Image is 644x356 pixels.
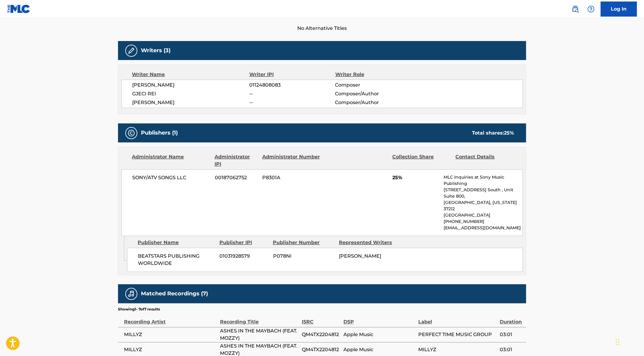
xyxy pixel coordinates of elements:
span: Apple Music [343,346,415,353]
span: 03:01 [500,346,523,353]
span: 25% [392,174,439,181]
a: Log In [601,2,637,17]
span: 01031928579 [219,253,268,260]
iframe: Chat Widget [614,327,644,356]
span: [PERSON_NAME] [132,99,249,106]
div: Administrator Number [262,153,320,168]
span: MILLYZ [124,331,217,338]
h5: Matched Recordings (7) [141,290,208,297]
span: [PERSON_NAME] [132,81,249,89]
div: Duration [500,312,523,326]
div: Writer Role [335,71,413,78]
div: DSP [343,312,415,326]
span: SONY/ATV SONGS LLC [132,174,210,181]
span: P078NI [273,253,334,260]
span: MILLYZ [124,346,217,353]
p: [EMAIL_ADDRESS][DOMAIN_NAME] [444,225,522,231]
span: Composer/Author [335,99,413,106]
a: Public Search [569,3,581,15]
span: Composer [335,81,413,89]
span: [PERSON_NAME] [339,253,381,259]
div: Label [418,312,497,326]
div: Administrator IPI [215,153,257,168]
span: Apple Music [343,331,415,338]
div: Represented Writers [339,239,400,246]
span: -- [249,99,335,106]
span: No Alternative Titles [118,25,526,32]
span: QM4TX2204812 [301,331,340,338]
p: [GEOGRAPHIC_DATA] [444,212,522,218]
span: 03:01 [500,331,523,338]
div: Publisher IPI [219,239,268,246]
span: GJECI REI [132,90,249,97]
div: Publisher Number [273,239,334,246]
div: Contact Details [455,153,514,168]
span: 01124808083 [249,81,335,89]
div: ISRC [301,312,340,326]
img: Matched Recordings [128,290,135,297]
p: Showing 1 - 7 of 7 results [118,307,160,312]
img: search [572,5,579,13]
span: MILLYZ [418,346,497,353]
p: [STREET_ADDRESS] South , Unit Suite 800, [444,187,522,199]
h5: Publishers (1) [141,129,178,136]
img: MLC Logo [7,5,30,13]
img: help [587,5,595,13]
span: P8301A [262,174,321,181]
p: [PHONE_NUMBER] [444,218,522,225]
div: Recording Artist [124,312,217,326]
span: PERFECT TIME MUSIC GROUP [418,331,497,338]
div: Recording Title [220,312,298,326]
span: -- [249,90,335,97]
div: Administrator Name [132,153,210,168]
div: Total shares: [472,129,514,137]
img: Writers [128,47,135,54]
h5: Writers (3) [141,47,171,54]
span: Composer/Author [335,90,413,97]
span: 00187062752 [215,174,258,181]
span: QM4TX2204812 [301,346,340,353]
p: MLC Inquiries at Sony Music Publishing [444,174,522,187]
span: BEATSTARS PUBLISHING WORLDWIDE [138,253,215,267]
div: Publisher Name [138,239,215,246]
div: Drag [616,333,619,351]
div: Help [585,3,597,15]
div: Writer Name [132,71,249,78]
div: Writer IPI [249,71,335,78]
p: [GEOGRAPHIC_DATA], [US_STATE] 37212 [444,199,522,212]
span: 25 % [504,130,514,136]
div: Collection Share [392,153,451,168]
span: ASHES IN THE MAYBACH (FEAT. MOZZY) [220,327,298,342]
img: Publishers [128,129,135,137]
